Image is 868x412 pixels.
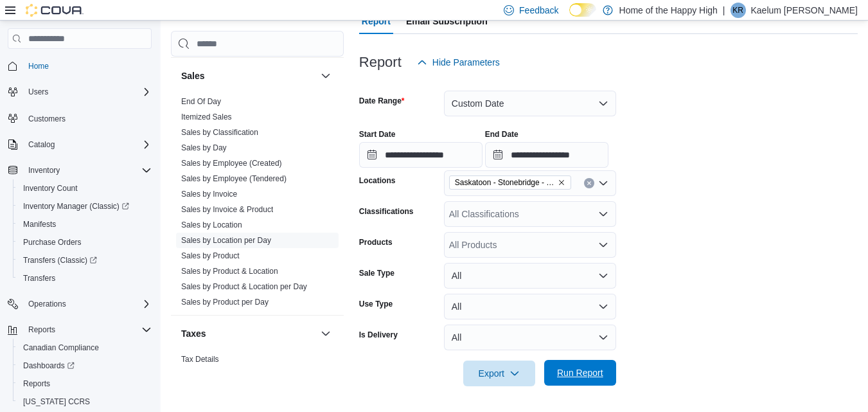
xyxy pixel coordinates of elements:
[18,376,55,391] a: Reports
[723,3,725,18] p: |
[181,128,258,137] a: Sales by Classification
[26,4,84,17] img: Cova
[23,84,53,100] button: Users
[3,295,157,313] button: Operations
[181,143,227,152] a: Sales by Day
[519,4,558,17] span: Feedback
[455,176,555,189] span: Saskatoon - Stonebridge - Fire & Flower
[181,189,237,199] span: Sales by Invoice
[18,181,83,196] a: Inventory Count
[181,220,242,229] a: Sales by Location
[13,339,157,357] button: Canadian Compliance
[18,358,80,373] a: Dashboards
[359,175,396,186] label: Locations
[449,175,571,190] span: Saskatoon - Stonebridge - Fire & Flower
[359,55,402,70] h3: Report
[28,165,60,175] span: Inventory
[181,97,221,106] a: End Of Day
[18,340,152,355] span: Canadian Compliance
[18,271,60,286] a: Transfers
[731,3,746,18] div: Kaelum Rudy
[181,174,287,184] span: Sales by Employee (Tendered)
[13,251,157,269] a: Transfers (Classic)
[181,204,273,215] span: Sales by Invoice & Product
[28,87,48,97] span: Users
[13,197,157,215] a: Inventory Manager (Classic)
[23,255,97,265] span: Transfers (Classic)
[732,3,743,18] span: KR
[18,199,134,214] a: Inventory Manager (Classic)
[359,129,396,139] label: Start Date
[18,199,152,214] span: Inventory Manager (Classic)
[463,361,535,386] button: Export
[485,129,518,139] label: End Date
[13,233,157,251] button: Purchase Orders
[18,181,152,196] span: Inventory Count
[181,143,227,153] span: Sales by Day
[18,271,152,286] span: Transfers
[444,294,616,319] button: All
[171,94,344,315] div: Sales
[23,296,71,312] button: Operations
[18,394,152,409] span: Washington CCRS
[23,110,152,126] span: Customers
[444,325,616,350] button: All
[28,299,66,309] span: Operations
[23,219,56,229] span: Manifests
[485,142,608,168] input: Press the down key to open a popover containing a calendar.
[359,299,393,309] label: Use Type
[3,161,157,179] button: Inventory
[181,266,278,276] span: Sales by Product & Location
[406,8,488,34] span: Email Subscription
[181,112,232,122] span: Itemized Sales
[18,394,95,409] a: [US_STATE] CCRS
[569,3,596,17] input: Dark Mode
[444,91,616,116] button: Custom Date
[181,235,271,246] span: Sales by Location per Day
[23,322,152,337] span: Reports
[181,190,237,199] a: Sales by Invoice
[558,179,565,186] button: Remove Saskatoon - Stonebridge - Fire & Flower from selection in this group
[619,3,718,18] p: Home of the Happy High
[18,235,152,250] span: Purchase Orders
[181,251,240,260] a: Sales by Product
[13,357,157,375] a: Dashboards
[318,68,333,84] button: Sales
[359,96,405,106] label: Date Range
[23,361,75,371] span: Dashboards
[359,237,393,247] label: Products
[13,215,157,233] button: Manifests
[23,111,71,127] a: Customers
[362,8,391,34] span: Report
[181,267,278,276] a: Sales by Product & Location
[23,183,78,193] span: Inventory Count
[13,375,157,393] button: Reports
[23,58,54,74] a: Home
[181,96,221,107] span: End Of Day
[13,269,157,287] button: Transfers
[28,114,66,124] span: Customers
[23,379,50,389] span: Reports
[3,83,157,101] button: Users
[598,240,608,250] button: Open list of options
[18,235,87,250] a: Purchase Orders
[181,355,219,364] a: Tax Details
[23,201,129,211] span: Inventory Manager (Classic)
[18,358,152,373] span: Dashboards
[18,217,152,232] span: Manifests
[181,159,282,168] a: Sales by Employee (Created)
[23,137,152,152] span: Catalog
[544,360,616,386] button: Run Report
[432,56,500,69] span: Hide Parameters
[598,209,608,219] button: Open list of options
[584,178,594,188] button: Clear input
[18,253,102,268] a: Transfers (Classic)
[444,263,616,289] button: All
[359,142,483,168] input: Press the down key to open a popover containing a calendar.
[181,69,315,82] button: Sales
[569,17,570,17] span: Dark Mode
[181,282,307,292] span: Sales by Product & Location per Day
[181,327,206,340] h3: Taxes
[181,354,219,364] span: Tax Details
[181,158,282,168] span: Sales by Employee (Created)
